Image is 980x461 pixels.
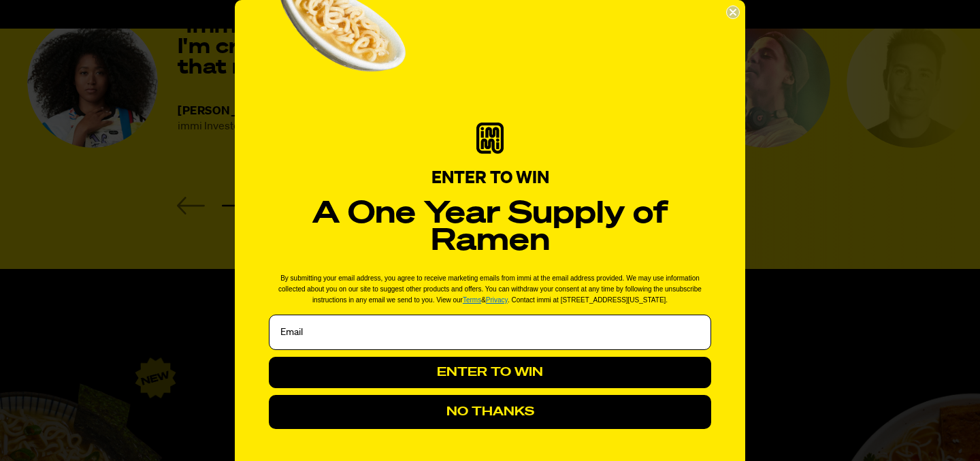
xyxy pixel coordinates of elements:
[726,5,740,19] button: Close dialog
[278,274,702,304] span: By submitting your email address, you agree to receive marketing emails from immi at the email ad...
[463,296,481,304] a: Terms
[312,199,668,257] strong: A One Year Supply of Ramen
[269,357,711,388] button: ENTER TO WIN
[269,395,711,429] button: NO THANKS
[269,315,711,350] input: Email
[431,170,549,187] span: ENTER TO WIN
[486,296,508,304] a: Privacy
[476,123,504,154] img: immi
